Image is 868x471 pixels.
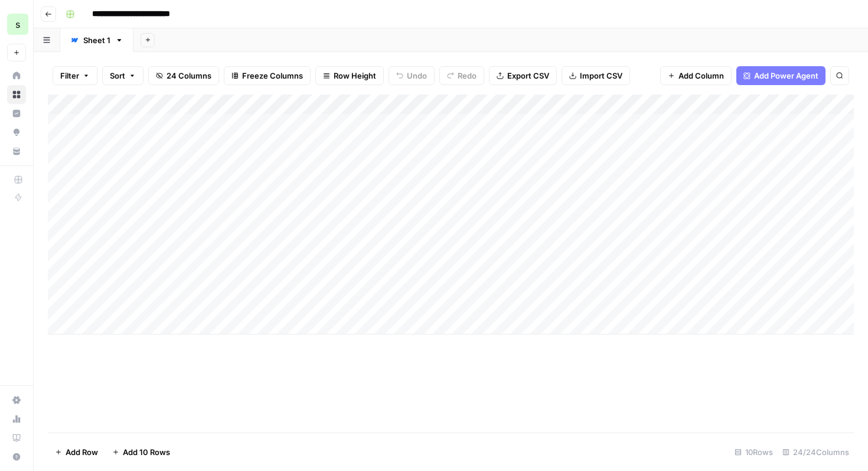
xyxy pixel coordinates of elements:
[7,447,26,466] button: Help + Support
[66,446,98,458] span: Add Row
[110,70,125,82] span: Sort
[315,66,384,85] button: Row Height
[660,66,732,85] button: Add Column
[389,66,435,85] button: Undo
[7,85,26,104] a: Browse
[7,9,26,39] button: Workspace: saasgenie
[7,66,26,85] a: Home
[7,123,26,142] a: Opportunities
[778,443,854,462] div: 24/24 Columns
[334,70,376,82] span: Row Height
[83,34,110,46] div: Sheet 1
[123,446,170,458] span: Add 10 Rows
[15,17,20,31] span: s
[678,70,724,82] span: Add Column
[167,70,211,82] span: 24 Columns
[507,70,549,82] span: Export CSV
[53,66,97,85] button: Filter
[224,66,311,85] button: Freeze Columns
[439,66,484,85] button: Redo
[489,66,557,85] button: Export CSV
[7,410,26,428] a: Usage
[105,443,177,462] button: Add 10 Rows
[730,443,778,462] div: 10 Rows
[754,70,818,82] span: Add Power Agent
[242,70,303,82] span: Freeze Columns
[458,70,477,82] span: Redo
[102,66,143,85] button: Sort
[7,142,26,161] a: Your Data
[60,70,79,82] span: Filter
[48,443,105,462] button: Add Row
[148,66,219,85] button: 24 Columns
[562,66,630,85] button: Import CSV
[736,66,825,85] button: Add Power Agent
[7,104,26,123] a: Insights
[407,70,427,82] span: Undo
[580,70,622,82] span: Import CSV
[7,428,26,447] a: Learning Hub
[7,391,26,410] a: Settings
[60,28,133,52] a: Sheet 1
